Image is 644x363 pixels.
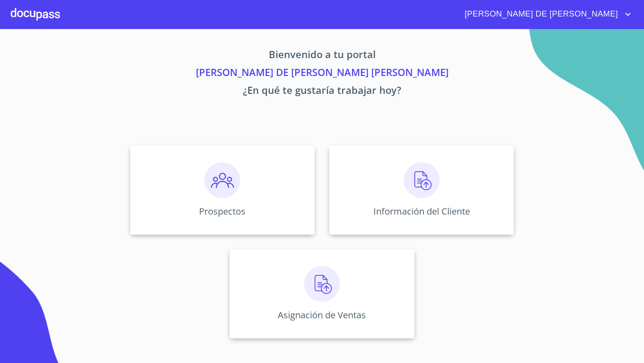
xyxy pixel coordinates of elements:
[404,162,440,198] img: carga.png
[458,7,623,21] span: [PERSON_NAME] DE [PERSON_NAME]
[304,266,340,302] img: carga.png
[373,205,470,217] p: Información del Cliente
[47,83,597,101] p: ¿En qué te gustaría trabajar hoy?
[204,162,240,198] img: prospectos.png
[278,309,366,321] p: Asignación de Ventas
[458,7,633,21] button: account of current user
[47,65,597,83] p: [PERSON_NAME] DE [PERSON_NAME] [PERSON_NAME]
[199,205,246,217] p: Prospectos
[47,47,597,65] p: Bienvenido a tu portal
